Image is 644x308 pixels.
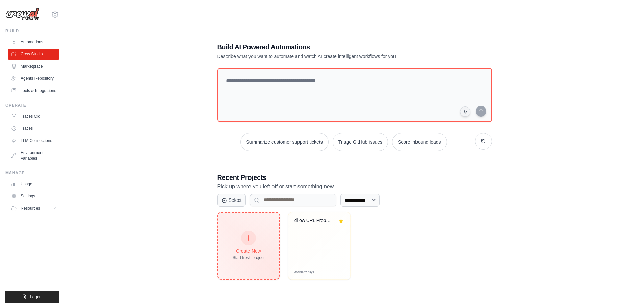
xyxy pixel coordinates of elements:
div: Manage [5,170,59,176]
p: Describe what you want to automate and watch AI create intelligent workflows for you [217,53,445,60]
div: Zillow URL Property Investment Analyzer [294,218,335,224]
span: Edit [334,270,340,275]
span: Logout [30,294,43,300]
div: Start fresh project [233,255,265,260]
button: Click to speak your automation idea [460,106,470,117]
img: Logo [5,8,39,21]
h3: Recent Projects [217,173,492,182]
a: Traces Old [8,111,59,122]
a: Settings [8,191,59,202]
a: Agents Repository [8,73,59,84]
a: LLM Connections [8,135,59,146]
h1: Build AI Powered Automations [217,42,445,52]
a: Marketplace [8,61,59,72]
a: Traces [8,123,59,134]
div: Create New [233,247,265,254]
button: Score inbound leads [392,133,447,151]
a: Usage [8,179,59,189]
button: Triage GitHub issues [333,133,388,151]
div: Operate [5,103,59,108]
a: Automations [8,37,59,47]
button: Logout [5,291,59,303]
a: Environment Variables [8,147,59,164]
p: Pick up where you left off or start something new [217,182,492,191]
a: Crew Studio [8,49,59,60]
a: Tools & Integrations [8,85,59,96]
button: Select [217,194,246,207]
iframe: Chat Widget [610,276,644,308]
span: Modified 2 days [294,270,314,275]
button: Resources [8,203,59,214]
button: Remove from favorites [337,217,345,225]
button: Get new suggestions [475,133,492,150]
button: Summarize customer support tickets [240,133,328,151]
span: Resources [21,206,40,211]
div: Build [5,28,59,34]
